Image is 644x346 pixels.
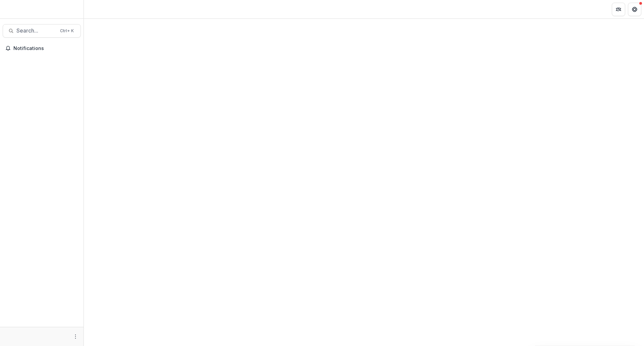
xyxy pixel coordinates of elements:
button: More [71,333,79,341]
nav: breadcrumb [87,4,115,14]
span: Notifications [13,46,78,51]
button: Partners [612,3,625,16]
button: Notifications [3,43,81,54]
button: Get Help [628,3,641,16]
span: Search... [16,28,56,34]
div: Ctrl + K [59,27,75,35]
button: Search... [3,24,81,38]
